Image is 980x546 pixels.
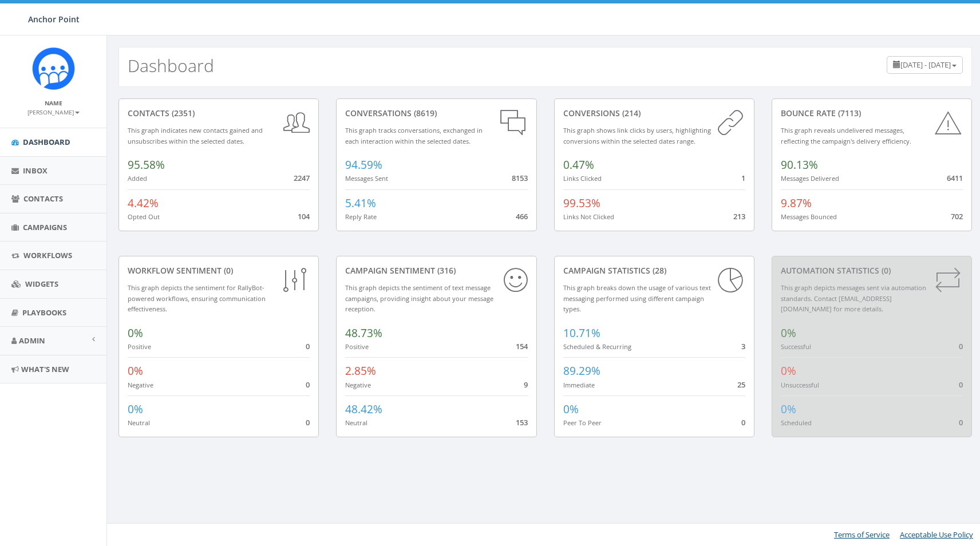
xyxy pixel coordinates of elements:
[294,173,310,183] span: 2247
[128,283,266,313] small: This graph depicts the sentiment for RallyBot-powered workflows, ensuring communication effective...
[781,108,963,119] div: Bounce Rate
[345,381,371,389] small: Negative
[345,126,483,145] small: This graph tracks conversations, exchanged in each interaction within the selected dates.
[741,173,745,183] span: 1
[128,381,153,389] small: Negative
[27,108,80,116] small: [PERSON_NAME]
[563,174,602,183] small: Links Clicked
[563,326,600,341] span: 10.71%
[563,402,579,417] span: 0%
[563,108,745,119] div: conversions
[23,137,70,147] span: Dashboard
[959,341,963,351] span: 0
[128,108,310,119] div: contacts
[21,364,69,374] span: What's New
[781,402,796,417] span: 0%
[959,417,963,428] span: 0
[563,265,745,276] div: Campaign Statistics
[128,196,159,211] span: 4.42%
[128,326,143,341] span: 0%
[435,265,456,276] span: (316)
[23,165,48,176] span: Inbox
[345,108,527,119] div: conversations
[298,211,310,221] span: 104
[128,342,151,351] small: Positive
[781,174,839,183] small: Messages Delivered
[169,108,195,118] span: (2351)
[951,211,963,221] span: 702
[128,212,160,221] small: Opted Out
[563,418,602,427] small: Peer To Peer
[128,402,143,417] span: 0%
[306,341,310,351] span: 0
[781,381,819,389] small: Unsuccessful
[781,342,811,351] small: Successful
[781,418,812,427] small: Scheduled
[306,379,310,390] span: 0
[781,126,911,145] small: This graph reveals undelivered messages, reflecting the campaign's delivery efficiency.
[781,363,796,378] span: 0%
[563,363,600,378] span: 89.29%
[524,379,528,390] span: 9
[781,326,796,341] span: 0%
[23,193,63,204] span: Contacts
[563,342,631,351] small: Scheduled & Recurring
[128,126,263,145] small: This graph indicates new contacts gained and unsubscribes within the selected dates.
[345,157,382,172] span: 94.59%
[959,379,963,390] span: 0
[737,379,745,390] span: 25
[563,157,594,172] span: 0.47%
[28,14,80,25] span: Anchor Point
[563,212,614,221] small: Links Not Clicked
[650,265,666,276] span: (28)
[781,196,812,211] span: 9.87%
[128,174,147,183] small: Added
[23,222,67,232] span: Campaigns
[741,417,745,428] span: 0
[836,108,861,118] span: (7113)
[620,108,641,118] span: (214)
[345,265,527,276] div: Campaign Sentiment
[128,157,165,172] span: 95.58%
[128,363,143,378] span: 0%
[412,108,437,118] span: (8619)
[516,211,528,221] span: 466
[128,418,150,427] small: Neutral
[345,196,376,211] span: 5.41%
[900,529,973,540] a: Acceptable Use Policy
[128,265,310,276] div: Workflow Sentiment
[512,173,528,183] span: 8153
[345,326,382,341] span: 48.73%
[947,173,963,183] span: 6411
[345,174,388,183] small: Messages Sent
[345,342,369,351] small: Positive
[45,99,62,107] small: Name
[781,283,926,313] small: This graph depicts messages sent via automation standards. Contact [EMAIL_ADDRESS][DOMAIN_NAME] f...
[345,212,377,221] small: Reply Rate
[345,418,367,427] small: Neutral
[19,335,45,346] span: Admin
[741,341,745,351] span: 3
[879,265,891,276] span: (0)
[563,126,711,145] small: This graph shows link clicks by users, highlighting conversions within the selected dates range.
[345,402,382,417] span: 48.42%
[306,417,310,428] span: 0
[22,307,66,318] span: Playbooks
[345,363,376,378] span: 2.85%
[27,106,80,117] a: [PERSON_NAME]
[563,283,711,313] small: This graph breaks down the usage of various text messaging performed using different campaign types.
[32,47,75,90] img: Rally_platform_Icon_1.png
[222,265,233,276] span: (0)
[781,212,837,221] small: Messages Bounced
[563,381,595,389] small: Immediate
[733,211,745,221] span: 213
[781,265,963,276] div: Automation Statistics
[345,283,493,313] small: This graph depicts the sentiment of text message campaigns, providing insight about your message ...
[128,56,214,75] h2: Dashboard
[516,417,528,428] span: 153
[834,529,890,540] a: Terms of Service
[781,157,818,172] span: 90.13%
[23,250,72,260] span: Workflows
[25,279,58,289] span: Widgets
[900,60,951,70] span: [DATE] - [DATE]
